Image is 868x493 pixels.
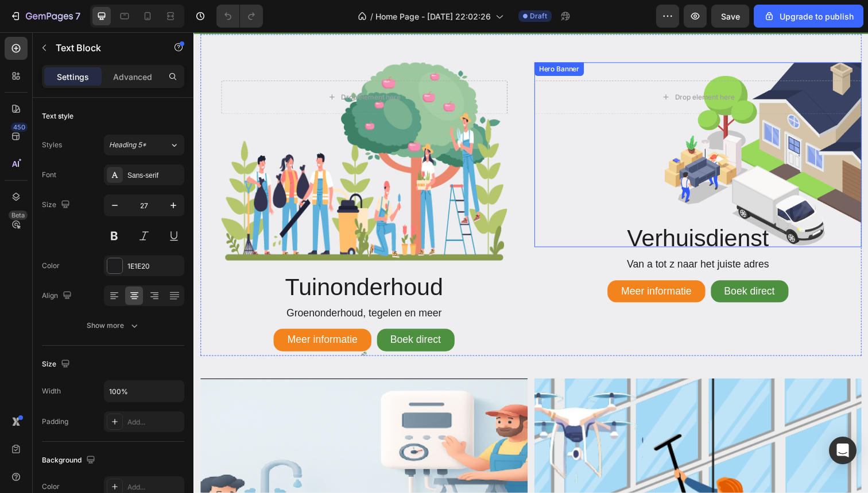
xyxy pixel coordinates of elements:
[754,5,863,28] button: Upgrade to publish
[127,261,181,272] div: 1E1E20
[113,71,152,83] p: Advanced
[348,191,682,230] h2: Verhuisdienst
[42,416,68,427] div: Padding
[42,288,74,304] div: Align
[127,417,181,427] div: Add...
[193,32,868,493] iframe: Design area
[764,10,854,22] div: Upgrade to publish
[42,261,60,271] div: Color
[350,33,396,43] div: Hero Banner
[104,381,184,402] input: Auto
[87,320,140,331] div: Show more
[109,140,146,150] span: Heading 5*
[491,62,552,71] div: Drop element here
[348,31,682,220] div: Background Image
[436,258,508,272] div: Meer informatie
[42,170,56,180] div: Font
[721,12,740,21] span: Save
[42,197,72,213] div: Size
[42,111,73,121] div: Text style
[127,170,181,181] div: Sans-serif
[42,386,61,396] div: Width
[370,10,373,22] span: /
[57,71,89,83] p: Settings
[829,437,857,464] div: Open Intercom Messenger
[11,123,28,132] div: 450
[56,41,153,55] p: Text Block
[375,10,491,22] span: Home Page - [DATE] 22:02:26
[5,5,86,28] button: 7
[423,254,522,276] button: Meer informatie
[711,5,749,28] button: Save
[530,11,547,21] span: Draft
[528,254,607,276] button: <p>Boek direct</p>
[542,258,594,272] p: Boek direct
[42,453,98,468] div: Background
[127,482,181,492] div: Add...
[201,308,253,321] p: Boek direct
[216,5,263,28] div: Undo/Redo
[42,315,184,336] button: Show more
[75,9,80,23] p: 7
[42,140,62,150] div: Styles
[42,357,72,372] div: Size
[42,481,60,492] div: Color
[349,231,681,244] p: Van a tot z naar het juiste adres
[9,211,28,220] div: Beta
[104,135,184,155] button: Heading 5*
